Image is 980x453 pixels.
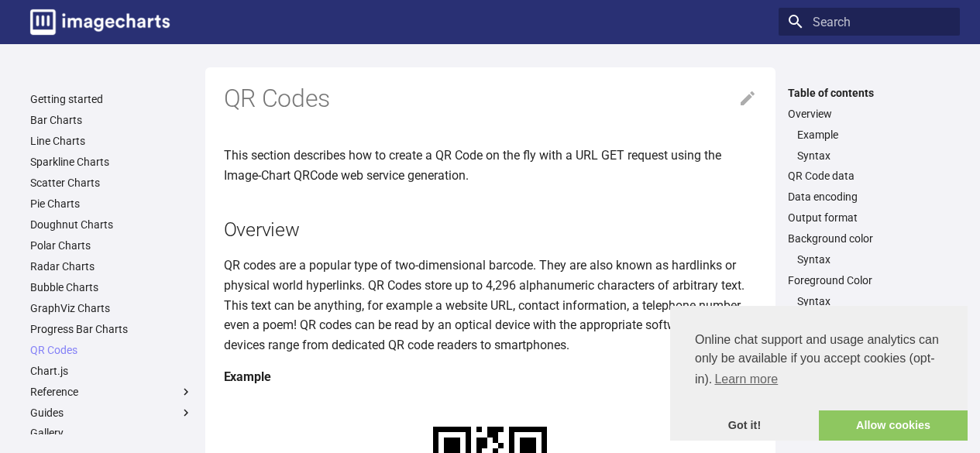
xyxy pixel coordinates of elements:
[788,190,951,204] a: Data encoding
[788,232,951,245] a: Background color
[779,86,960,330] nav: Table of contents
[819,410,968,441] a: allow cookies
[30,280,193,294] a: Bubble Charts
[30,343,193,357] a: QR Codes
[797,149,951,163] a: Syntax
[670,410,819,441] a: dismiss cookie message
[224,216,757,243] h2: Overview
[788,169,951,183] a: QR Code data
[30,113,193,127] a: Bar Charts
[30,426,193,440] a: Gallery
[788,273,951,287] a: Foreground Color
[779,8,960,36] input: Search
[30,176,193,190] a: Scatter Charts
[30,155,193,169] a: Sparkline Charts
[779,86,960,100] label: Table of contents
[224,83,757,115] h1: QR Codes
[695,331,943,391] span: Online chat support and usage analytics can only be available if you accept cookies (opt-in).
[30,301,193,315] a: GraphViz Charts
[30,322,193,336] a: Progress Bar Charts
[30,218,193,232] a: Doughnut Charts
[788,252,951,266] nav: Background color
[224,146,757,185] p: This section describes how to create a QR Code on the fly with a URL GET request using the Image-...
[788,128,951,163] nav: Overview
[712,368,780,391] a: learn more about cookies
[224,367,757,387] h4: Example
[30,259,193,273] a: Radar Charts
[797,294,951,308] a: Syntax
[30,9,170,35] img: logo
[30,385,193,399] label: Reference
[797,252,951,266] a: Syntax
[224,256,757,355] p: QR codes are a popular type of two-dimensional barcode. They are also known as hardlinks or physi...
[797,128,951,142] a: Example
[670,306,968,441] div: cookieconsent
[30,92,193,106] a: Getting started
[24,3,176,41] a: Image-Charts documentation
[30,197,193,211] a: Pie Charts
[788,107,951,121] a: Overview
[30,239,193,252] a: Polar Charts
[30,364,193,378] a: Chart.js
[30,134,193,148] a: Line Charts
[788,294,951,308] nav: Foreground Color
[30,406,193,420] label: Guides
[788,211,951,225] a: Output format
